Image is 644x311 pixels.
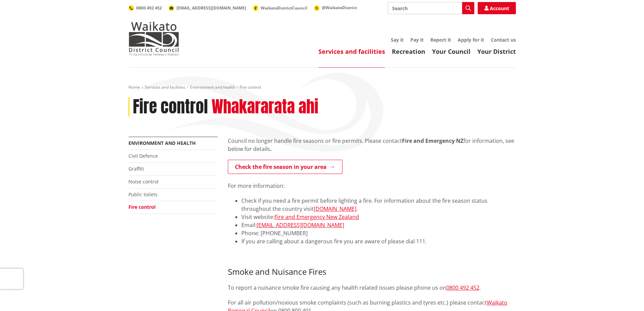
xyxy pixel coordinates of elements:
[128,165,144,172] a: Graffiti
[228,284,516,292] p: To report a nuisance smoke fire causing any health related issues please phone us on .
[128,22,179,55] img: Waikato District Council - Te Kaunihera aa Takiwaa o Waikato
[318,47,385,55] a: Services and facilities
[128,191,158,198] a: Public toilets
[402,137,463,145] strong: Fire and Emergency NZ
[392,47,425,55] a: Recreation
[257,221,344,229] a: [EMAIL_ADDRESS][DOMAIN_NAME]​
[432,47,471,55] a: Your Council
[458,37,484,43] a: Apply for it
[240,84,261,90] span: Fire control
[212,97,318,117] h2: Whakararata ahi
[176,5,246,11] span: [EMAIL_ADDRESS][DOMAIN_NAME]
[253,5,307,11] a: WaikatoDistrictCouncil
[322,5,357,10] span: @WaikatoDistrict
[241,229,516,237] li: Phone: [PHONE_NUMBER]
[228,137,516,153] p: Council no longer handle fire seasons or fire permits. Please contact for information, see below ...
[128,5,162,11] a: 0800 492 452
[477,47,516,55] a: Your District
[314,205,356,213] a: [DOMAIN_NAME]
[314,5,357,10] a: @WaikatoDistrict
[228,160,342,174] a: Check the fire season in your area
[128,140,196,146] a: Environment and health
[145,84,185,90] a: Services and facilities
[241,213,516,221] li: Visit website:
[491,37,516,43] a: Contact us
[241,237,516,245] li: If you are calling about a dangerous fire you are aware of please dial 111.
[391,37,404,43] a: Say it
[228,267,516,277] h3: Smoke and Nuisance Fires
[270,145,272,153] strong: .
[410,37,424,43] a: Pay it
[128,153,158,159] a: Civil Defence
[133,97,208,117] h1: Fire control
[128,85,516,90] nav: breadcrumb
[128,178,159,185] a: Noise control
[261,5,307,11] span: WaikatoDistrictCouncil
[241,221,516,229] li: Email:
[169,5,246,11] a: [EMAIL_ADDRESS][DOMAIN_NAME]
[275,213,359,221] a: Fire and Emergency New Zea​land​
[430,37,451,43] a: Report it
[228,182,516,190] p: For more information:
[446,284,479,291] a: 0800 492 452
[136,5,162,11] span: 0800 492 452
[388,2,474,14] input: Search input
[128,84,140,90] a: Home
[128,204,156,210] a: Fire control
[478,2,516,14] a: Account
[190,84,235,90] a: Environment and health
[241,197,516,213] li: Check if you need a fire permit before lighting a fire. For information about the fire season sta...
